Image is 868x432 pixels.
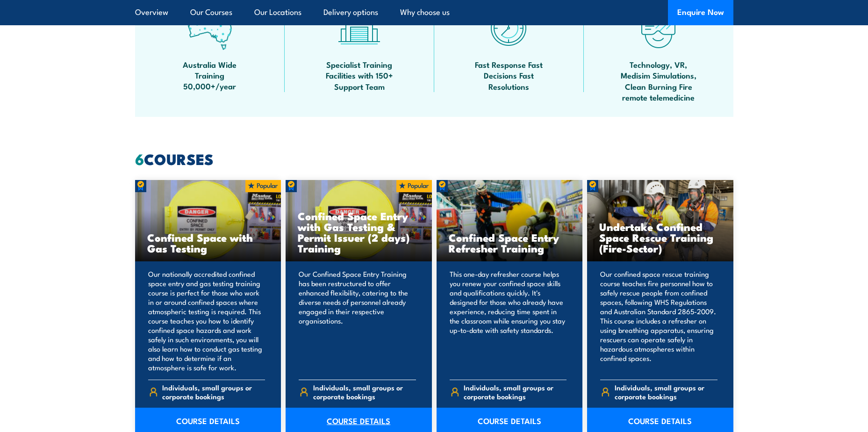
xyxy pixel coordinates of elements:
[599,221,721,253] h3: Undertake Confined Space Rescue Training (Fire-Sector)
[449,232,571,253] h3: Confined Space Entry Refresher Training
[464,383,567,401] span: Individuals, small groups or corporate bookings
[135,152,733,165] h2: COURSES
[162,383,265,401] span: Individuals, small groups or corporate bookings
[299,269,416,372] p: Our Confined Space Entry Training has been restructured to offer enhanced flexibility, catering t...
[487,6,531,50] img: fast-icon
[147,232,269,253] h3: Confined Space with Gas Testing
[600,269,717,372] p: Our confined space rescue training course teaches fire personnel how to safely rescue people from...
[450,269,567,372] p: This one-day refresher course helps you renew your confined space skills and qualifications quick...
[615,383,717,401] span: Individuals, small groups or corporate bookings
[313,383,416,401] span: Individuals, small groups or corporate bookings
[337,6,381,50] img: facilities-icon
[467,59,551,92] span: Fast Response Fast Decisions Fast Resolutions
[617,59,701,103] span: Technology, VR, Medisim Simulations, Clean Burning Fire remote telemedicine
[135,147,144,170] strong: 6
[298,210,420,253] h3: Confined Space Entry with Gas Testing & Permit Issuer (2 days) Training
[168,59,252,92] span: Australia Wide Training 50,000+/year
[187,6,232,50] img: auswide-icon
[317,59,402,92] span: Specialist Training Facilities with 150+ Support Team
[636,6,681,50] img: tech-icon
[148,269,265,372] p: Our nationally accredited confined space entry and gas testing training course is perfect for tho...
